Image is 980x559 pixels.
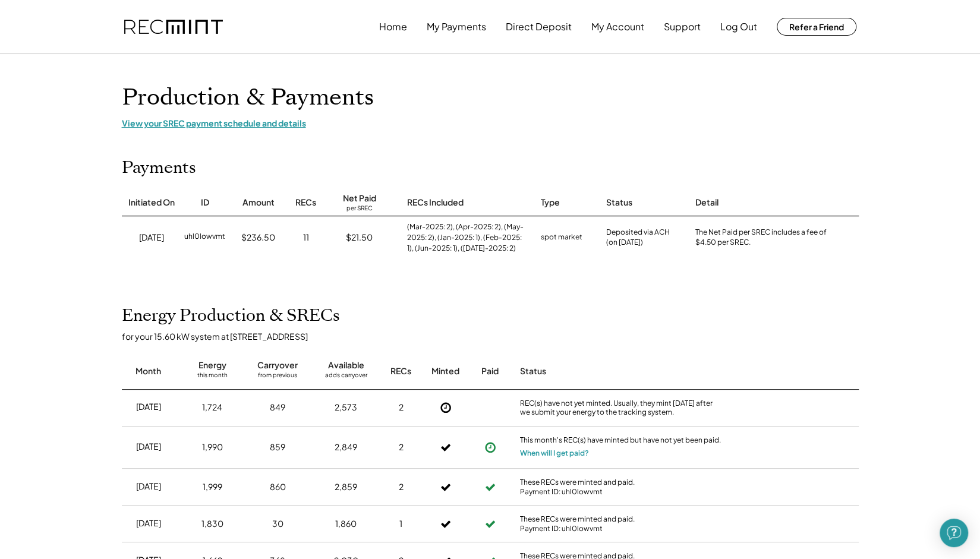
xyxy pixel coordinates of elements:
[695,197,719,209] div: Detail
[481,365,499,377] div: Paid
[520,435,722,447] div: This month's REC(s) have minted but have not yet been paid.
[541,197,560,209] div: Type
[335,441,357,453] div: 2,849
[520,399,722,417] div: REC(s) have not yet minted. Usually, they mint [DATE] after we submit your energy to the tracking...
[606,197,632,209] div: Status
[399,402,404,413] div: 2
[241,232,275,244] div: $236.50
[202,441,223,453] div: 1,990
[270,481,286,493] div: 860
[258,371,297,383] div: from previous
[695,228,832,248] div: The Net Paid per SREC includes a fee of $4.50 per SREC.
[591,15,644,39] button: My Account
[295,197,316,209] div: RECs
[257,359,298,371] div: Carryover
[136,481,161,492] div: [DATE]
[272,518,283,530] div: 30
[399,481,404,493] div: 2
[124,20,223,34] img: recmint-logotype%403x.png
[335,481,357,493] div: 2,859
[343,192,376,204] div: Net Paid
[506,15,572,39] button: Direct Deposit
[139,232,164,244] div: [DATE]
[136,517,161,529] div: [DATE]
[270,441,285,453] div: 859
[201,518,223,530] div: 1,830
[136,365,161,377] div: Month
[431,365,459,377] div: Minted
[201,197,209,209] div: ID
[379,15,407,39] button: Home
[390,365,411,377] div: RECs
[136,441,161,453] div: [DATE]
[335,402,357,413] div: 2,573
[407,222,529,254] div: (Mar-2025: 2), (Apr-2025: 2), (May-2025: 2), (Jan-2025: 1), (Feb-2025: 1), (Jun-2025: 1), ([DATE]...
[346,232,373,244] div: $21.50
[664,15,701,39] button: Support
[940,519,968,547] div: Open Intercom Messenger
[122,118,859,128] div: View your SREC payment schedule and details
[184,232,225,244] div: uhl0lowvmt
[520,447,589,459] button: When will I get paid?
[202,402,222,413] div: 1,724
[399,518,402,530] div: 1
[520,478,722,496] div: These RECs were minted and paid. Payment ID: uhl0lowvmt
[520,365,722,377] div: Status
[720,15,757,39] button: Log Out
[197,371,228,383] div: this month
[198,359,226,371] div: Energy
[325,371,367,383] div: adds carryover
[777,18,856,36] button: Refer a Friend
[203,481,222,493] div: 1,999
[270,402,285,413] div: 849
[122,84,859,112] h1: Production & Payments
[541,232,582,244] div: spot market
[427,15,486,39] button: My Payments
[437,399,455,416] button: Not Yet Minted
[606,228,670,248] div: Deposited via ACH (on [DATE])
[136,401,161,413] div: [DATE]
[481,438,499,456] button: Payment approved, but not yet initiated.
[242,197,275,209] div: Amount
[335,518,357,530] div: 1,860
[328,359,364,371] div: Available
[407,197,464,209] div: RECs Included
[128,197,175,209] div: Initiated On
[399,441,404,453] div: 2
[122,306,340,326] h2: Energy Production & SRECs
[122,158,196,178] h2: Payments
[346,204,373,213] div: per SREC
[520,514,722,533] div: These RECs were minted and paid. Payment ID: uhl0lowvmt
[122,331,871,342] div: for your 15.60 kW system at [STREET_ADDRESS]
[303,232,309,244] div: 11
